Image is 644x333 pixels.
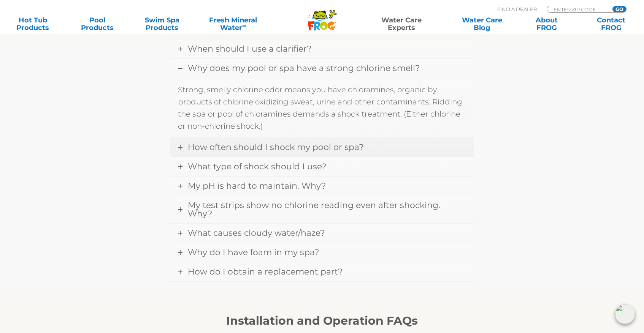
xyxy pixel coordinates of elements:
span: My pH is hard to maintain. Why? [188,181,326,191]
span: Why does my pool or spa have a strong chlorine smell? [188,63,420,73]
a: PoolProducts [72,16,122,32]
a: Fresh MineralWater∞ [201,16,264,32]
span: How often should I shock my pool or spa? [188,142,363,152]
a: Hot TubProducts [8,16,58,32]
a: Water CareExperts [361,16,443,32]
a: How do I obtain a replacement part? [170,262,474,281]
a: Swim SpaProducts [137,16,187,32]
span: Why do I have foam in my spa? [188,247,319,257]
a: When should I use a clarifier? [170,39,474,58]
a: Why does my pool or spa have a strong chlorine smell? [170,59,474,78]
a: Why do I have foam in my spa? [170,243,474,262]
sup: ∞ [242,22,246,28]
h1: Installation and Operation FAQs [88,314,556,327]
p: Find A Dealer [497,6,537,13]
span: My test strips show no chlorine reading even after shocking. Why? [188,200,440,219]
span: How do I obtain a replacement part? [188,267,343,277]
a: AboutFROG [522,16,572,32]
a: How often should I shock my pool or spa? [170,138,474,157]
a: Water CareBlog [457,16,507,32]
a: My test strips show no chlorine reading even after shocking. Why? [170,196,474,223]
a: What causes cloudy water/haze? [170,224,474,243]
span: What type of shock should I use? [188,161,326,172]
a: My pH is hard to maintain. Why? [170,177,474,196]
p: Strong, smelly chlorine odor means you have chloramines, organic by products of chlorine oxidizin... [178,84,466,132]
span: What causes cloudy water/haze? [188,228,325,238]
a: What type of shock should I use? [170,157,474,176]
span: When should I use a clarifier? [188,44,311,54]
input: Zip Code Form [553,6,604,13]
a: ContactFROG [586,16,636,32]
input: GO [612,6,626,12]
img: openIcon [615,304,635,324]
